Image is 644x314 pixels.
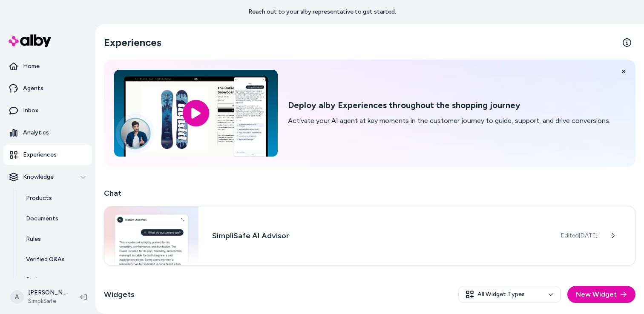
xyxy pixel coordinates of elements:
p: Analytics [23,128,49,137]
p: Documents [26,214,58,223]
p: [PERSON_NAME] [28,288,66,297]
a: Experiences [3,145,92,165]
h2: Experiences [104,36,161,49]
a: Home [3,56,92,77]
p: Activate your AI agent at key moments in the customer journey to guide, support, and drive conver... [288,116,610,126]
a: Agents [3,78,92,99]
img: alby Logo [9,34,51,47]
p: Inbox [23,106,38,115]
p: Verified Q&As [26,255,65,264]
h3: SimpliSafe AI Advisor [212,230,547,242]
p: Reach out to your alby representative to get started. [248,8,396,16]
button: A[PERSON_NAME]SimpliSafe [5,283,73,311]
button: Knowledge [3,167,92,187]
span: Edited [DATE] [561,231,598,240]
a: Analytics [3,123,92,143]
p: Rules [26,235,41,243]
a: Reviews [17,270,92,290]
p: Reviews [26,276,49,284]
a: Rules [17,229,92,249]
p: Agents [23,84,43,93]
span: SimpliSafe [28,297,66,305]
a: Chat widgetSimpliSafe AI AdvisorEdited[DATE] [104,206,635,265]
a: Verified Q&As [17,249,92,270]
button: All Widget Types [458,286,561,303]
button: New Widget [567,286,635,303]
p: Home [23,62,40,71]
a: Inbox [3,100,92,121]
a: Documents [17,208,92,229]
p: Products [26,194,52,203]
a: Products [17,188,92,208]
p: Experiences [23,151,57,159]
h2: Chat [104,187,635,199]
img: Chat widget [104,206,198,265]
h2: Widgets [104,288,135,300]
span: A [10,290,24,304]
h2: Deploy alby Experiences throughout the shopping journey [288,100,610,111]
p: Knowledge [23,173,54,181]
